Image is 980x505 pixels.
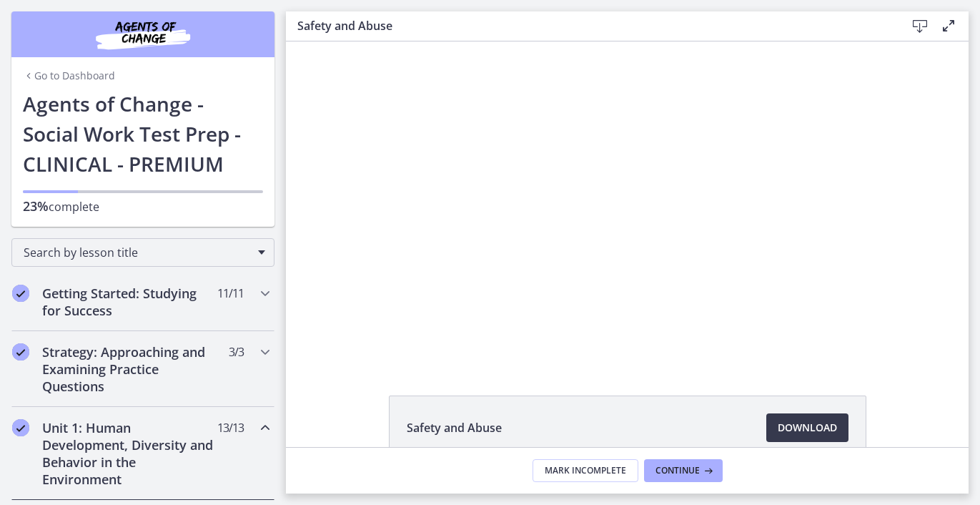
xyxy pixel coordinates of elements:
[286,41,969,363] iframe: Video Lesson
[12,419,29,436] i: Completed
[655,465,700,476] span: Continue
[533,459,638,482] button: Mark Incomplete
[23,197,49,215] span: 23%
[42,285,217,319] h2: Getting Started: Studying for Success
[217,419,244,436] span: 13 / 13
[766,413,848,442] a: Download
[42,419,217,488] h2: Unit 1: Human Development, Diversity and Behavior in the Environment
[11,238,274,267] div: Search by lesson title
[229,343,244,361] span: 3 / 3
[57,17,229,52] img: Agents of Change Social Work Test Prep
[297,17,883,34] h3: Safety and Abuse
[407,419,502,436] span: Safety and Abuse
[23,197,263,215] p: complete
[545,465,626,476] span: Mark Incomplete
[217,285,244,302] span: 11 / 11
[778,419,837,436] span: Download
[12,285,29,302] i: Completed
[42,343,217,395] h2: Strategy: Approaching and Examining Practice Questions
[23,69,115,83] a: Go to Dashboard
[644,459,723,482] button: Continue
[23,89,263,179] h1: Agents of Change - Social Work Test Prep - CLINICAL - PREMIUM
[24,245,251,260] span: Search by lesson title
[12,343,29,361] i: Completed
